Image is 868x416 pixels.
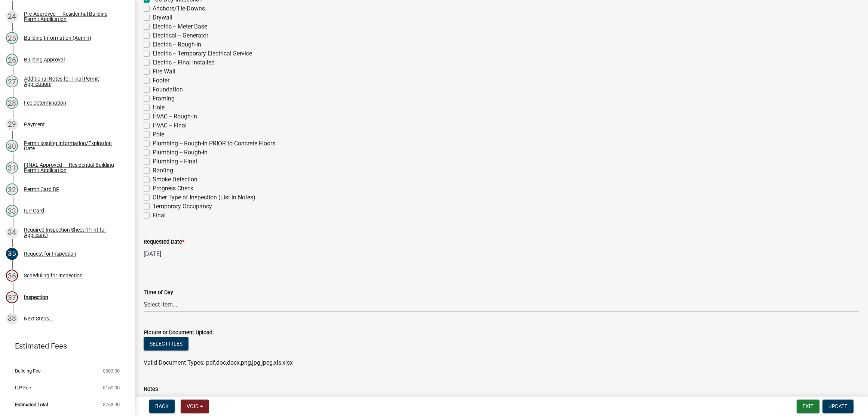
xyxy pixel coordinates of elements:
div: Scheduling for Inspection [24,273,83,278]
div: 27 [6,75,18,87]
div: 31 [6,162,18,174]
div: 26 [6,54,18,66]
input: mm/dd/yyyy [144,246,212,262]
button: Back [149,400,175,413]
div: Permit Card BP [24,187,59,192]
label: Electric -- Meter Base [153,22,207,31]
div: ILP Card [24,208,44,213]
label: Temporary Occupancy [153,202,212,211]
div: Building Approval [24,57,65,62]
div: 32 [6,183,18,195]
div: Additional Notes for Final Permit Application: [24,76,123,87]
label: Requested Date [144,239,184,245]
div: 30 [6,140,18,152]
div: Inspection [24,295,48,300]
button: Update [822,400,853,413]
div: Required Inspection Sheet (Print for Applicant) [24,227,123,238]
label: Notes [144,387,158,392]
div: Request for Inspection [24,251,76,256]
div: 33 [6,205,18,217]
label: Electric -- Rough-In [153,40,201,49]
label: Foundation [153,85,183,94]
div: FINAL Approved --- Residential Building Permit Application [24,162,123,173]
span: Update [828,403,847,409]
div: 38 [6,313,18,325]
span: ILP Fee [15,385,31,390]
label: HVAC -- Rough-In [153,112,197,121]
span: $753.00 [103,402,120,407]
div: 37 [6,291,18,303]
div: 25 [6,32,18,44]
div: 29 [6,118,18,130]
label: Smoke Detection [153,175,197,184]
div: Building Information (Admin) [24,35,91,40]
label: Electric -- Final Installed [153,58,215,67]
div: Pre-Approved --- Residential Building Permit Application [24,11,123,22]
label: Drywall [153,13,172,22]
div: 28 [6,97,18,109]
div: 35 [6,248,18,260]
label: Fire Wall [153,67,175,76]
a: Estimated Fees [6,338,123,353]
div: Fee Determination [24,100,66,105]
label: Time of Day [144,290,173,295]
span: $150.00 [103,385,120,390]
button: Void [181,400,209,413]
span: Back [155,403,169,409]
label: HVAC -- Final [153,121,187,130]
label: Plumbing -- Rough-In PRIOR to Concrete Floors [153,139,275,148]
label: Progress Check [153,184,193,193]
span: Estimated Total [15,402,48,407]
label: Footer [153,76,169,85]
div: 24 [6,10,18,22]
button: Exit [797,400,819,413]
span: Void [187,403,199,409]
div: Permit Issuing Information/Expiration Date [24,141,123,151]
label: Roofing [153,166,173,175]
label: Electrical -- Generator [153,31,208,40]
label: Other Type of Inspection (List in Notes) [153,193,255,202]
span: Building Fee [15,368,41,373]
label: Final [153,211,166,220]
div: Payment [24,122,45,127]
span: Valid Document Types: pdf,doc,docx,png,jpg,jpeg,xls,xlsx [144,359,293,366]
span: $603.00 [103,368,120,373]
label: Hole [153,103,165,112]
label: Anchors/Tie-Downs [153,4,205,13]
label: Plumbing -- Rough-In [153,148,208,157]
label: Framing [153,94,175,103]
label: Picture or Document Upload: [144,330,214,335]
button: Select files [144,337,188,350]
div: 34 [6,226,18,238]
label: Pole [153,130,164,139]
label: Electric -- Temporary Electrical Service [153,49,252,58]
label: Plumbing -- Final [153,157,197,166]
div: 36 [6,269,18,281]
